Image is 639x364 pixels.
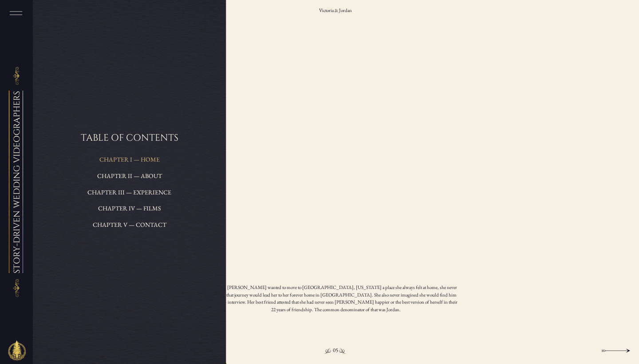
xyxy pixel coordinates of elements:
[51,133,208,142] h2: table of contents
[61,203,198,215] a: Chapter IV — Films
[213,284,458,307] p: When [PERSON_NAME] wanted to move to [GEOGRAPHIC_DATA], [US_STATE] a place she always felt at hom...
[61,187,198,199] a: Chapter III — experience
[131,57,540,279] iframe: 795052623
[306,7,365,15] p: Victoria & Jordan
[67,154,192,166] a: Chapter i — Home
[61,170,198,182] a: Chapter II — About
[61,219,198,231] a: Chapter V — Contact
[12,91,21,273] h1: STORY-DRIVEN WEDDING VIDEOGRAPHERs
[314,347,357,355] p: 05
